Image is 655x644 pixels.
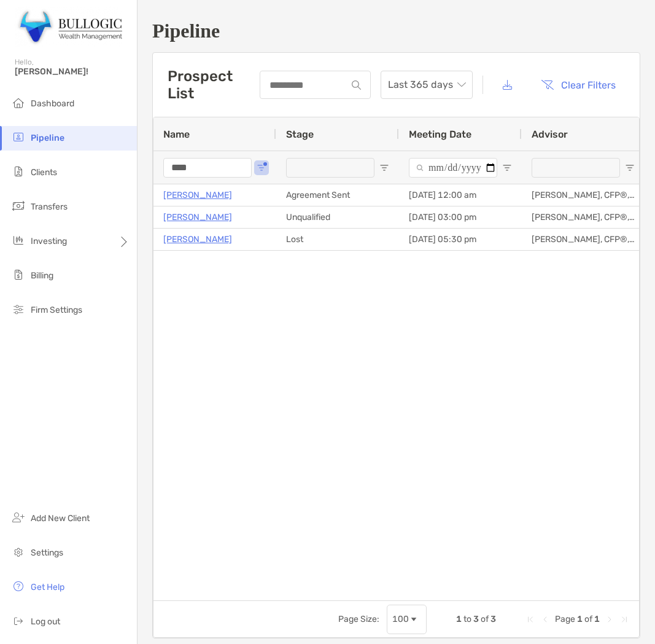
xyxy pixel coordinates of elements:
div: [DATE] 05:30 pm [399,229,522,250]
span: Name [163,128,190,140]
img: logout icon [11,613,26,628]
input: Name Filter Input [163,158,252,178]
span: Dashboard [31,98,74,109]
img: firm-settings icon [11,302,26,316]
div: Page Size [387,605,427,634]
span: Page [555,614,575,624]
div: [PERSON_NAME], CFP®, EA, CTC, RICP, RLP [522,206,645,228]
h3: Prospect List [168,68,260,102]
img: dashboard icon [11,95,26,110]
img: Zoe Logo [15,5,122,49]
div: Next Page [605,615,614,624]
button: Open Filter Menu [379,163,389,173]
a: [PERSON_NAME] [163,232,232,247]
span: Advisor [532,128,568,140]
img: input icon [352,80,361,90]
span: Meeting Date [409,128,471,140]
div: [PERSON_NAME], CFP®, EA, CTC, RICP, RLP [522,184,645,206]
span: Transfers [31,202,68,212]
img: investing icon [11,233,26,248]
input: Meeting Date Filter Input [409,158,497,178]
img: billing icon [11,267,26,282]
div: 100 [392,614,409,624]
span: Billing [31,270,53,281]
span: 3 [490,614,496,624]
img: transfers icon [11,198,26,213]
div: Previous Page [540,615,550,624]
div: Last Page [619,615,629,624]
div: Lost [276,229,399,250]
div: Agreement Sent [276,184,399,206]
span: [PERSON_NAME]! [15,66,130,77]
span: 3 [473,614,479,624]
div: Unqualified [276,206,399,228]
div: Page Size: [338,614,379,624]
span: Pipeline [31,133,64,143]
span: Log out [31,616,60,627]
span: Stage [286,128,314,140]
div: [DATE] 03:00 pm [399,206,522,228]
img: pipeline icon [11,130,26,144]
span: Get Help [31,582,64,592]
h1: Pipeline [152,20,640,42]
img: get-help icon [11,579,26,594]
button: Open Filter Menu [502,163,512,173]
div: [PERSON_NAME], CFP®, EA, CTC, RICP, RLP [522,229,645,250]
button: Clear Filters [532,71,625,98]
span: Investing [31,236,67,246]
button: Open Filter Menu [625,163,635,173]
span: of [481,614,489,624]
div: [DATE] 12:00 am [399,184,522,206]
div: First Page [525,615,535,624]
a: [PERSON_NAME] [163,187,232,203]
span: Last 365 days [388,71,465,98]
span: Clients [31,167,57,178]
span: of [584,614,592,624]
span: 1 [577,614,583,624]
button: Open Filter Menu [257,163,266,173]
span: Add New Client [31,513,90,524]
span: to [463,614,471,624]
a: [PERSON_NAME] [163,210,232,225]
span: 1 [456,614,462,624]
img: settings icon [11,544,26,559]
span: Settings [31,548,63,558]
span: 1 [594,614,600,624]
span: Firm Settings [31,305,82,315]
img: add_new_client icon [11,510,26,525]
img: clients icon [11,164,26,179]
